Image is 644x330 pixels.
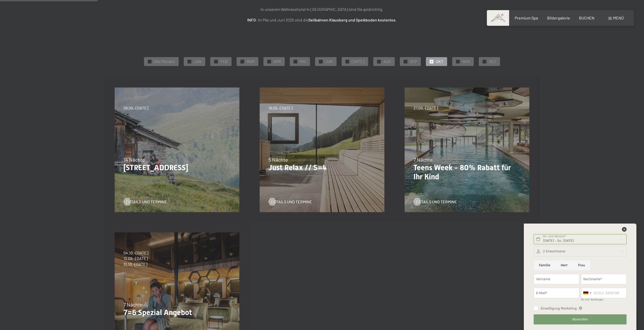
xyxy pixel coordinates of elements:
span: JAN [194,59,201,64]
span: 18.09.–[DATE] [268,105,293,111]
div: Germany (Deutschland): +49 [581,288,593,298]
span: ✓ [189,60,191,63]
span: ✓ [268,60,270,63]
span: 06.09.–[DATE] [123,105,148,111]
a: Details und Termine [123,199,167,205]
span: 12.09.–[DATE] [123,256,148,261]
span: 7 Nächte [413,157,433,163]
span: 5 Nächte [268,157,288,163]
span: DEZ [489,59,496,64]
span: ✓ [405,60,407,63]
span: MAR [247,59,255,64]
label: für evtl. Rückfragen [581,298,604,301]
span: Details und Termine [271,199,312,205]
a: Details und Termine [268,199,312,205]
span: NOV [462,59,470,64]
p: [STREET_ADDRESS] [123,163,231,172]
input: 01512 3456789 [581,288,627,298]
span: APR [274,59,281,64]
span: ✓ [295,60,297,63]
a: Bildergalerie [547,15,570,20]
span: 7 Nächte [123,301,143,307]
a: BUCHEN [579,15,594,20]
span: ✓ [241,60,243,63]
button: Absenden [534,314,626,325]
span: 27.09.–[DATE] [413,105,438,111]
p: 7=6 Spezial Angebot [123,308,231,317]
strong: INFO [247,17,256,22]
a: Premium Spa [515,15,538,20]
span: ✓ [431,60,433,63]
span: Absenden [572,317,588,322]
span: SEP [410,59,417,64]
span: MAI [300,59,306,64]
span: ✓ [484,60,486,63]
span: [DATE] [352,59,364,64]
span: ✓ [378,60,380,63]
span: FEB [220,59,228,64]
span: 14 Nächte [123,157,145,163]
span: OKT [436,59,443,64]
p: In unserem Wellnesshotel in [GEOGRAPHIC_DATA] sind Sie goldrichtig. [196,6,449,13]
p: Teens Week - 80% Rabatt für Ihr Kind [413,163,521,181]
span: 31.10.–[DATE] [123,261,148,267]
span: Alle Monate [154,59,175,64]
span: ✓ [149,60,151,63]
span: Details und Termine [416,199,457,205]
p: Just Relax // 5=4 [268,163,376,172]
span: Menü [613,15,624,20]
span: AUG [383,59,391,64]
a: Details und Termine [413,199,457,205]
span: Details und Termine [126,199,167,205]
span: ✓ [215,60,217,63]
span: JUN [325,59,333,64]
span: 04.10.–[DATE] [123,250,148,256]
span: ✓ [320,60,322,63]
span: ✓ [457,60,459,63]
span: ✓ [346,60,348,63]
p: : Im Mai und Juni 2025 sind die . [196,17,449,23]
span: Einwilligung Marketing [541,306,577,311]
strong: Seilbahnen Klausberg und Speikboden kostenlos [308,17,396,22]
